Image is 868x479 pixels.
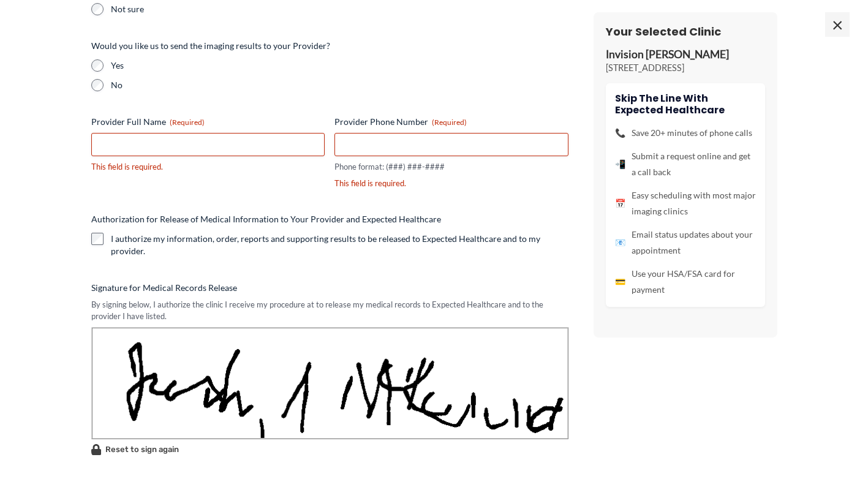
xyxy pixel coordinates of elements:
[91,40,330,52] legend: Would you like us to send the imaging results to your Provider?
[606,62,765,74] p: [STREET_ADDRESS]
[615,195,625,211] span: 📅
[432,118,467,127] span: (Required)
[91,442,179,457] button: Reset to sign again
[111,3,325,15] label: Not sure
[615,187,756,219] li: Easy scheduling with most major imaging clinics
[615,235,625,251] span: 📧
[615,227,756,258] li: Email status updates about your appointment
[615,156,625,172] span: 📲
[111,59,569,72] label: Yes
[91,299,569,322] div: By signing below, I authorize the clinic I receive my procedure at to release my medical records ...
[615,148,756,180] li: Submit a request online and get a call back
[825,12,850,37] span: ×
[91,116,325,128] label: Provider Full Name
[615,92,756,116] h4: Skip the line with Expected Healthcare
[606,48,765,62] p: Invision [PERSON_NAME]
[334,161,568,173] div: Phone format: (###) ###-####
[91,327,569,439] img: Signature Image
[91,161,325,173] div: This field is required.
[111,233,569,257] label: I authorize my information, order, reports and supporting results to be released to Expected Heal...
[615,125,756,141] li: Save 20+ minutes of phone calls
[111,79,569,91] label: No
[615,125,625,141] span: 📞
[334,178,568,189] div: This field is required.
[91,282,569,294] label: Signature for Medical Records Release
[615,274,625,290] span: 💳
[91,213,441,225] legend: Authorization for Release of Medical Information to Your Provider and Expected Healthcare
[334,116,568,128] label: Provider Phone Number
[615,266,756,298] li: Use your HSA/FSA card for payment
[170,118,205,127] span: (Required)
[606,25,765,39] h3: Your Selected Clinic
